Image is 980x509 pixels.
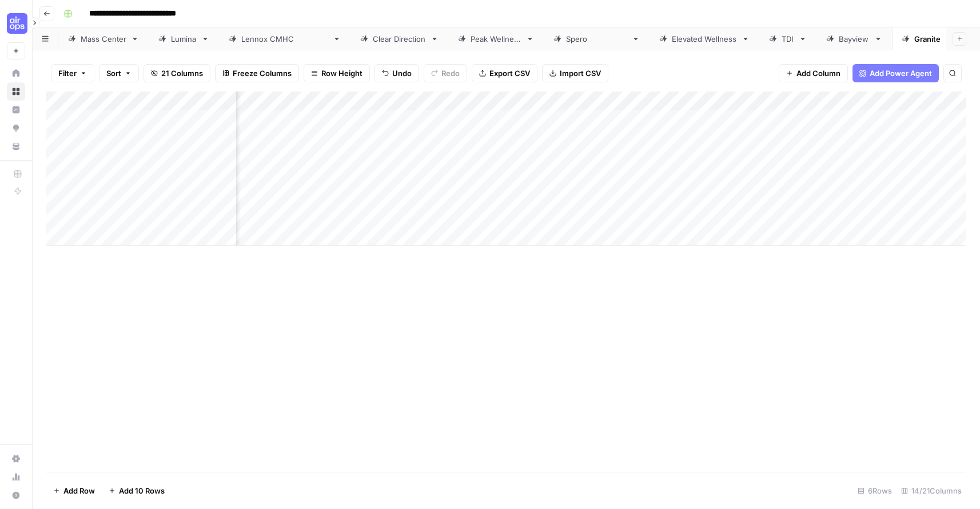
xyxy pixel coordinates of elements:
a: Clear Direction [350,27,448,50]
a: Mass Center [58,27,149,50]
a: Peak Wellness [448,27,544,50]
button: Filter [51,64,94,82]
span: Redo [441,67,460,79]
a: Browse [7,82,25,101]
a: Lumina [149,27,219,50]
div: 14/21 Columns [897,482,966,500]
div: 6 Rows [853,482,897,500]
a: Granite [892,27,963,50]
span: Add 10 Rows [119,485,165,496]
span: Add Power Agent [870,67,932,79]
span: Freeze Columns [233,67,292,79]
div: [PERSON_NAME] CMHC [241,33,328,45]
a: Home [7,64,25,82]
span: Filter [58,67,77,79]
button: Workspace: Cohort 4 [7,9,25,38]
button: Import CSV [542,64,608,82]
button: 21 Columns [144,64,210,82]
a: TDI [759,27,816,50]
button: Add Row [46,482,102,500]
a: [PERSON_NAME] [544,27,650,50]
div: Mass Center [81,33,126,45]
button: Export CSV [472,64,537,82]
div: Elevated Wellness [672,33,737,45]
span: Import CSV [560,67,601,79]
a: Insights [7,101,25,119]
div: Lumina [171,33,197,45]
a: Opportunities [7,119,25,137]
div: Granite [914,33,941,45]
span: Undo [392,67,412,79]
a: Your Data [7,137,25,156]
img: Cohort 4 Logo [7,13,27,34]
button: Add Column [779,64,848,82]
button: Freeze Columns [215,64,299,82]
div: Bayview [839,33,870,45]
button: Row Height [304,64,370,82]
button: Sort [99,64,139,82]
span: Sort [106,67,121,79]
a: Elevated Wellness [650,27,759,50]
span: Export CSV [489,67,530,79]
a: Settings [7,450,25,468]
span: 21 Columns [161,67,203,79]
button: Help + Support [7,486,25,504]
a: [PERSON_NAME] CMHC [219,27,350,50]
button: Undo [375,64,419,82]
div: Peak Wellness [471,33,521,45]
button: Add Power Agent [852,64,939,82]
span: Add Row [63,485,95,496]
div: Clear Direction [373,33,426,45]
button: Redo [424,64,467,82]
span: Add Column [796,67,840,79]
button: Add 10 Rows [102,482,172,500]
a: Usage [7,468,25,486]
div: TDI [782,33,794,45]
a: Bayview [816,27,892,50]
span: Row Height [321,67,362,79]
div: [PERSON_NAME] [566,33,627,45]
